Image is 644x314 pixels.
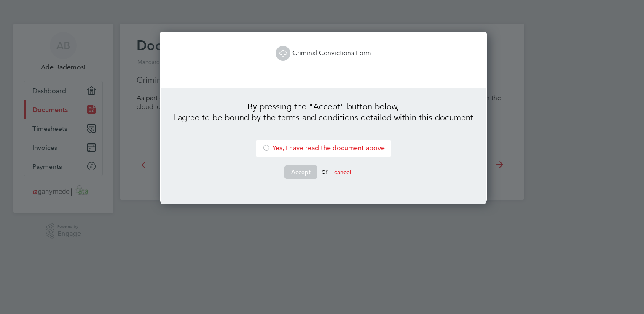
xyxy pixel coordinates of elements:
[173,101,473,131] li: By pressing the "Accept" button below, I agree to be bound by the terms and conditions detailed w...
[256,140,391,157] li: Yes, I have read the document above
[173,165,473,187] li: or
[284,165,317,179] button: Accept
[327,165,358,179] button: cancel
[276,49,371,57] a: Criminal Convictions Form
